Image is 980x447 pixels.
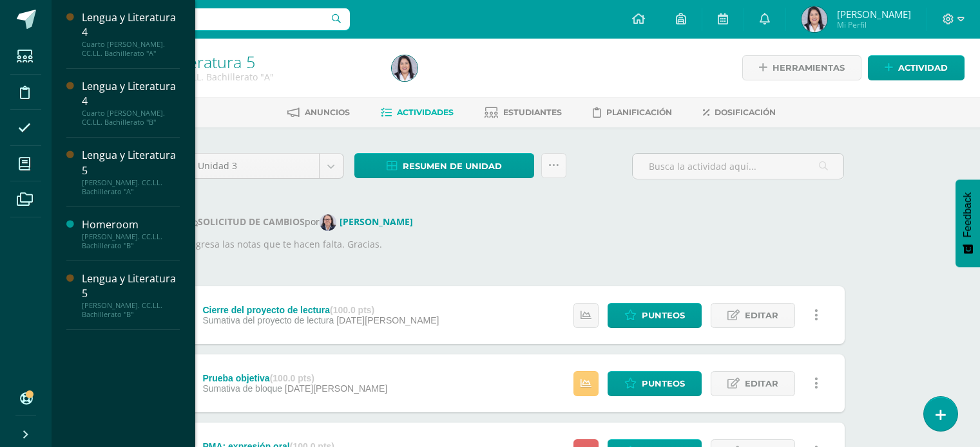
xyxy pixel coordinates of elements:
a: Punteos [608,371,702,396]
span: Sumativa de bloque [202,383,282,394]
a: Anuncios [287,102,350,123]
a: Estudiantes [485,102,562,123]
h1: Lengua y Literatura 5 [101,53,376,71]
div: Lengua y Literatura 4 [82,79,180,109]
div: Cuarto [PERSON_NAME]. CC.LL. Bachillerato "A" [82,40,180,58]
img: f694820f4938eda63754dc7830486a17.png [802,6,827,32]
a: Planificación [593,102,672,123]
strong: [PERSON_NAME] [340,215,413,228]
a: Homeroom[PERSON_NAME]. CC.LL. Bachillerato "B" [82,217,180,250]
strong: (100.0 pts) [330,305,374,315]
div: [PERSON_NAME]. CC.LL. Bachillerato "A" [82,178,180,196]
span: Planificación [606,107,672,117]
p: Ingresa las notas que te hacen falta. Gracias. [187,237,845,251]
div: Homeroom [82,217,180,232]
span: Sumativa del proyecto de lectura [202,315,334,325]
div: [PERSON_NAME]. CC.LL. Bachillerato "B" [82,301,180,319]
div: Cuarto [PERSON_NAME]. CC.LL. Bachillerato "B" [82,109,180,127]
span: Actividades [397,107,454,117]
span: Herramientas [773,56,845,80]
a: Herramientas [742,55,861,80]
span: Punteos [642,304,685,327]
a: Actividad [868,55,965,80]
div: por [187,214,845,231]
div: [PERSON_NAME]. CC.LL. Bachillerato "B" [82,232,180,250]
div: Lengua y Literatura 5 [82,148,180,178]
a: Lengua y Literatura 4Cuarto [PERSON_NAME]. CC.LL. Bachillerato "B" [82,79,180,127]
a: Lengua y Literatura 5[PERSON_NAME]. CC.LL. Bachillerato "A" [82,148,180,196]
a: Dosificación [703,102,776,123]
img: f694820f4938eda63754dc7830486a17.png [392,55,418,81]
a: Actividades [381,102,454,123]
div: Quinto Bach. CC.LL. Bachillerato 'A' [101,71,376,83]
span: Resumen de unidad [403,154,502,178]
span: Dosificación [715,107,776,117]
span: Mi Perfil [837,19,911,30]
a: Unidad 3 [188,154,343,178]
a: Lengua y Literatura 4Cuarto [PERSON_NAME]. CC.LL. Bachillerato "A" [82,10,180,58]
input: Busca un usuario... [60,8,350,30]
strong: SOLICITUD DE CAMBIOS [187,215,305,228]
div: Cierre del proyecto de lectura [202,305,439,315]
a: Resumen de unidad [354,153,534,178]
span: Estudiantes [503,107,562,117]
span: [DATE][PERSON_NAME] [285,383,387,394]
span: Actividad [898,56,948,80]
a: Lengua y Literatura 5[PERSON_NAME]. CC.LL. Bachillerato "B" [82,271,180,319]
span: Editar [745,304,778,327]
div: Lengua y Literatura 5 [82,271,180,301]
div: Prueba objetiva [202,373,387,383]
a: Punteos [608,303,702,328]
a: [PERSON_NAME] [320,215,418,228]
button: Feedback - Mostrar encuesta [956,179,980,267]
span: [PERSON_NAME] [837,8,911,21]
input: Busca la actividad aquí... [633,154,843,179]
span: [DATE][PERSON_NAME] [336,315,439,325]
img: 1fc73b6c21a835839e6c4952864e5f80.png [320,214,336,231]
span: Punteos [642,372,685,396]
span: Editar [745,372,778,396]
span: Unidad 3 [198,154,309,178]
div: Lengua y Literatura 4 [82,10,180,40]
span: Anuncios [305,107,350,117]
strong: (100.0 pts) [270,373,314,383]
span: Feedback [962,192,974,237]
